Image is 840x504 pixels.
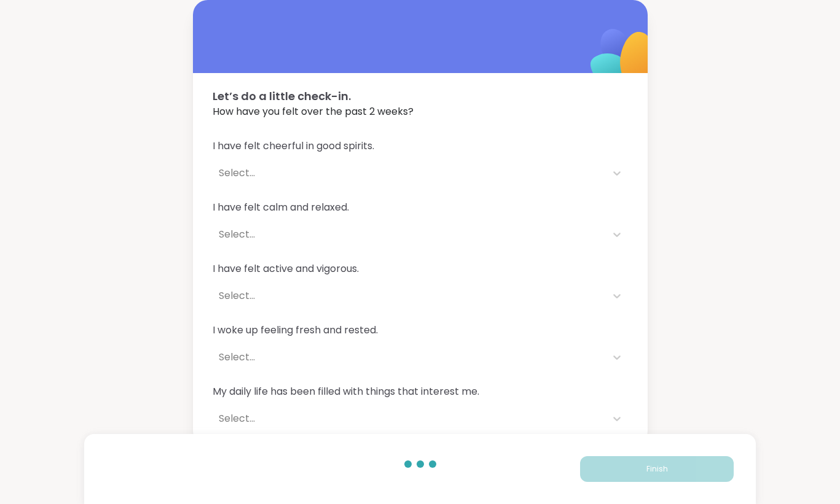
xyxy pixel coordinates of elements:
button: Finish [580,456,734,482]
div: Select... [219,227,600,242]
div: Select... [219,166,600,180]
span: I have felt cheerful in good spirits. [213,139,628,153]
span: I woke up feeling fresh and rested. [213,323,628,338]
span: Let’s do a little check-in. [213,88,628,104]
span: Finish [646,463,668,475]
span: I have felt calm and relaxed. [213,200,628,215]
span: I have felt active and vigorous. [213,262,628,276]
div: Select... [219,350,600,365]
span: How have you felt over the past 2 weeks? [213,104,628,119]
span: My daily life has been filled with things that interest me. [213,384,628,399]
div: Select... [219,411,600,426]
div: Select... [219,289,600,303]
